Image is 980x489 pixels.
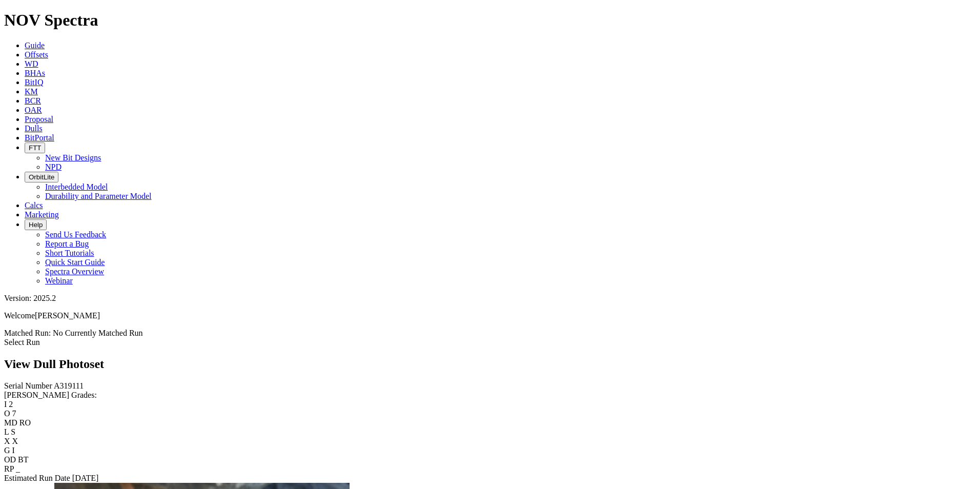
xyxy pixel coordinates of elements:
a: Select Run [4,338,40,347]
div: [PERSON_NAME] Grades: [4,391,976,400]
span: FTT [29,144,41,152]
a: Short Tutorials [45,249,94,257]
span: 7 [12,409,16,418]
a: WD [25,59,38,68]
span: [PERSON_NAME] [35,311,100,320]
a: Offsets [25,50,48,59]
a: Durability and Parameter Model [45,192,152,200]
a: Report a Bug [45,239,89,248]
span: [DATE] [72,474,99,482]
label: Serial Number [4,381,52,390]
span: RO [19,418,31,427]
button: FTT [25,142,45,153]
a: Interbedded Model [45,182,108,191]
a: Spectra Overview [45,267,104,276]
a: Quick Start Guide [45,258,105,267]
span: Help [29,221,43,229]
div: Version: 2025.2 [4,294,976,303]
span: BT [18,455,28,464]
label: MD [4,418,17,427]
button: OrbitLite [25,172,58,182]
span: Matched Run: [4,329,51,337]
a: KM [25,87,38,96]
label: OD [4,455,16,464]
a: Marketing [25,210,59,219]
label: O [4,409,10,418]
label: X [4,437,10,445]
a: Calcs [25,201,43,210]
a: Send Us Feedback [45,230,106,239]
h1: NOV Spectra [4,11,976,30]
span: S [11,427,15,436]
p: Welcome [4,311,976,320]
span: OrbitLite [29,173,54,181]
span: X [12,437,18,445]
label: I [4,400,7,409]
a: BHAs [25,69,45,77]
a: New Bit Designs [45,153,101,162]
a: BCR [25,96,41,105]
span: I [12,446,15,455]
span: _ [16,464,20,473]
label: L [4,427,9,436]
h2: View Dull Photoset [4,357,976,371]
span: A319111 [54,381,84,390]
a: BitPortal [25,133,54,142]
a: Dulls [25,124,43,133]
span: No Currently Matched Run [53,329,143,337]
label: G [4,446,10,455]
a: NPD [45,162,62,171]
label: RP [4,464,14,473]
a: Webinar [45,276,73,285]
a: Guide [25,41,45,50]
a: Proposal [25,115,53,124]
label: Estimated Run Date [4,474,70,482]
a: OAR [25,106,42,114]
span: 2 [9,400,13,409]
a: BitIQ [25,78,43,87]
button: Help [25,219,47,230]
